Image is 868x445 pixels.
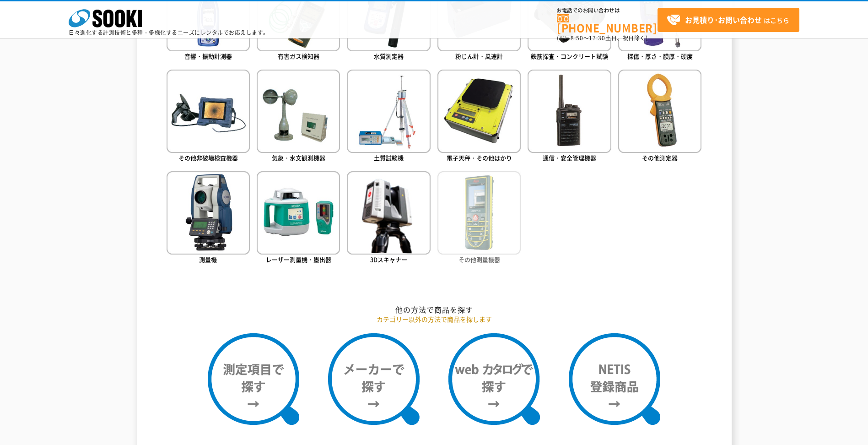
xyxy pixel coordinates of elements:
a: 測量機 [167,171,250,266]
img: 土質試験機 [347,70,430,153]
img: webカタログで探す [448,333,540,425]
span: 通信・安全管理機器 [543,153,596,162]
span: 土質試験機 [374,153,404,162]
img: 測量機 [167,171,250,255]
span: 電子天秤・その他はかり [447,153,512,162]
img: 測定項目で探す [208,333,299,425]
img: メーカーで探す [328,333,420,425]
a: その他測量機器 [437,171,521,266]
img: 気象・水文観測機器 [257,70,340,153]
p: 日々進化する計測技術と多種・多様化するニーズにレンタルでお応えします。 [69,30,269,35]
span: 3Dスキャナー [370,255,407,264]
span: その他非破壊検査機器 [178,153,238,162]
a: その他測定器 [618,70,701,164]
span: レーザー測量機・墨出器 [266,255,331,264]
span: 粉じん計・風速計 [455,52,503,60]
span: 17:30 [589,34,605,42]
a: 土質試験機 [347,70,430,164]
img: NETIS登録商品 [569,333,660,425]
span: その他測定器 [642,153,678,162]
img: 3Dスキャナー [347,171,430,255]
a: その他非破壊検査機器 [167,70,250,164]
img: 通信・安全管理機器 [528,70,611,153]
a: 3Dスキャナー [347,171,430,266]
h2: 他の方法で商品を探す [167,305,702,315]
span: 探傷・厚さ・膜厚・硬度 [627,52,693,60]
img: その他非破壊検査機器 [167,70,250,153]
a: 気象・水文観測機器 [257,70,340,164]
a: 通信・安全管理機器 [528,70,611,164]
strong: お見積り･お問い合わせ [685,14,762,25]
a: [PHONE_NUMBER] [557,14,658,33]
span: 気象・水文観測機器 [272,153,325,162]
img: レーザー測量機・墨出器 [257,171,340,255]
span: 有害ガス検知器 [278,52,319,60]
img: その他測量機器 [437,171,521,255]
span: その他測量機器 [458,255,500,264]
span: (平日 ～ 土日、祝日除く) [557,34,647,42]
span: 8:50 [571,34,583,42]
span: はこちら [667,13,789,27]
img: その他測定器 [618,70,701,153]
span: 測量機 [199,255,217,264]
span: 鉄筋探査・コンクリート試験 [531,52,608,60]
p: カテゴリー以外の方法で商品を探します [167,315,702,324]
span: 水質測定器 [374,52,404,60]
a: 電子天秤・その他はかり [437,70,521,164]
span: 音響・振動計測器 [184,52,232,60]
a: お見積り･お問い合わせはこちら [658,8,799,32]
img: 電子天秤・その他はかり [437,70,521,153]
a: レーザー測量機・墨出器 [257,171,340,266]
span: お電話でのお問い合わせは [557,8,658,13]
